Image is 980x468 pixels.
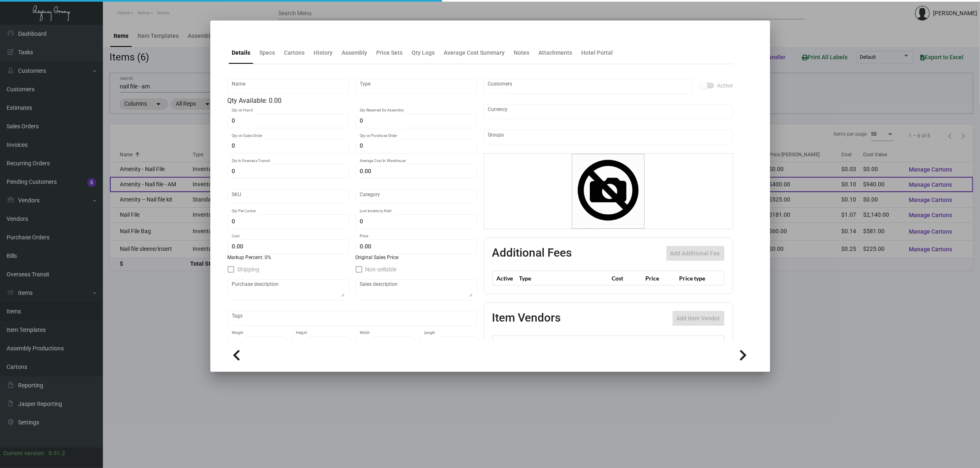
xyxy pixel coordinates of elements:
[377,49,403,57] div: Price Sets
[412,49,435,57] div: Qty Logs
[643,271,677,285] th: Price
[228,96,477,106] div: Qty Available: 0.00
[677,315,720,322] span: Add item Vendor
[492,311,561,326] h2: Item Vendors
[610,271,643,285] th: Cost
[517,271,610,285] th: Type
[717,81,733,90] span: Active
[3,449,45,458] div: Current version:
[670,250,720,257] span: Add Additional Fee
[342,49,368,57] div: Assembly
[673,311,724,326] button: Add item Vendor
[582,49,613,57] div: Hotel Portal
[232,49,251,57] div: Details
[365,264,397,274] span: Non-sellable
[677,271,714,285] th: Price type
[488,134,729,140] input: Add new..
[492,336,527,350] th: Preffered
[492,271,517,285] th: Active
[314,49,333,57] div: History
[514,49,530,57] div: Notes
[284,49,305,57] div: Cartons
[492,246,572,261] h2: Additional Fees
[527,336,654,350] th: Vendor
[488,83,688,90] input: Add new..
[260,49,275,57] div: Specs
[666,246,724,261] button: Add Additional Fee
[237,264,260,274] span: Shipping
[654,336,724,350] th: SKU
[539,49,573,57] div: Attachments
[49,449,65,458] div: 0.51.2
[444,49,505,57] div: Average Cost Summary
